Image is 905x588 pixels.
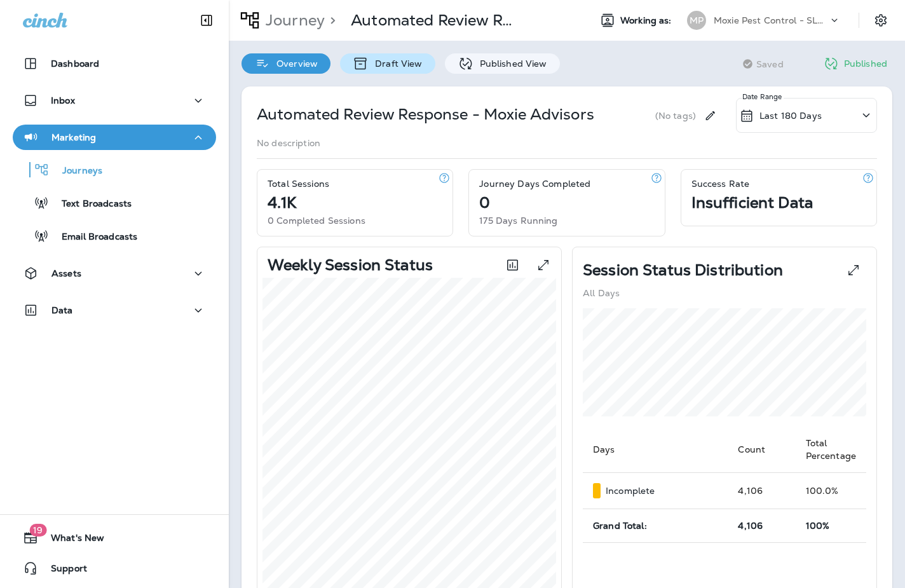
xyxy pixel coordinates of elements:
[50,165,102,177] p: Journeys
[268,179,329,189] p: Total Sessions
[756,59,784,69] span: Saved
[51,132,96,142] p: Marketing
[738,520,763,531] span: 4,106
[369,58,422,69] p: Draft View
[51,305,73,315] p: Data
[691,179,750,189] p: Success Rate
[13,156,216,183] button: Journeys
[583,288,620,298] p: All Days
[13,125,216,150] button: Marketing
[261,11,325,30] p: Journey
[606,486,655,496] p: Incomplete
[38,563,87,578] span: Support
[13,261,216,286] button: Assets
[13,189,216,216] button: Text Broadcasts
[51,58,99,69] p: Dashboard
[698,98,722,133] div: Edit
[325,11,336,30] p: >
[759,111,822,121] p: Last 180 Days
[531,252,556,278] button: View graph expanded to full screen
[257,138,320,148] p: No description
[479,179,590,189] p: Journey Days Completed
[844,58,887,69] p: Published
[13,51,216,76] button: Dashboard
[51,95,75,106] p: Inbox
[728,473,795,509] td: 4,106
[841,257,866,283] button: View Pie expanded to full screen
[583,427,728,473] th: Days
[473,58,547,69] p: Published View
[49,231,137,243] p: Email Broadcasts
[691,198,813,208] p: Insufficient Data
[257,104,594,125] p: Automated Review Response - Moxie Advisors
[13,222,216,249] button: Email Broadcasts
[268,198,297,208] p: 4.1K
[268,215,365,226] p: 0 Completed Sessions
[38,533,104,548] span: What's New
[796,473,866,509] td: 100.0 %
[13,525,216,550] button: 19What's New
[29,524,46,537] span: 19
[714,15,828,25] p: Moxie Pest Control - SLC STG PHL
[593,520,647,531] span: Grand Total:
[189,8,224,33] button: Collapse Sidebar
[796,427,866,473] th: Total Percentage
[49,198,132,210] p: Text Broadcasts
[479,215,557,226] p: 175 Days Running
[583,265,783,275] p: Session Status Distribution
[13,88,216,113] button: Inbox
[869,9,892,32] button: Settings
[51,268,81,278] p: Assets
[655,111,696,121] p: (No tags)
[687,11,706,30] div: MP
[13,297,216,323] button: Data
[268,260,433,270] p: Weekly Session Status
[742,92,784,102] p: Date Range
[620,15,674,26] span: Working as:
[728,427,795,473] th: Count
[351,11,516,30] p: Automated Review Response - Moxie Advisors
[500,252,526,278] button: Toggle between session count and session percentage
[270,58,318,69] p: Overview
[479,198,490,208] p: 0
[806,520,830,531] span: 100%
[13,556,216,581] button: Support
